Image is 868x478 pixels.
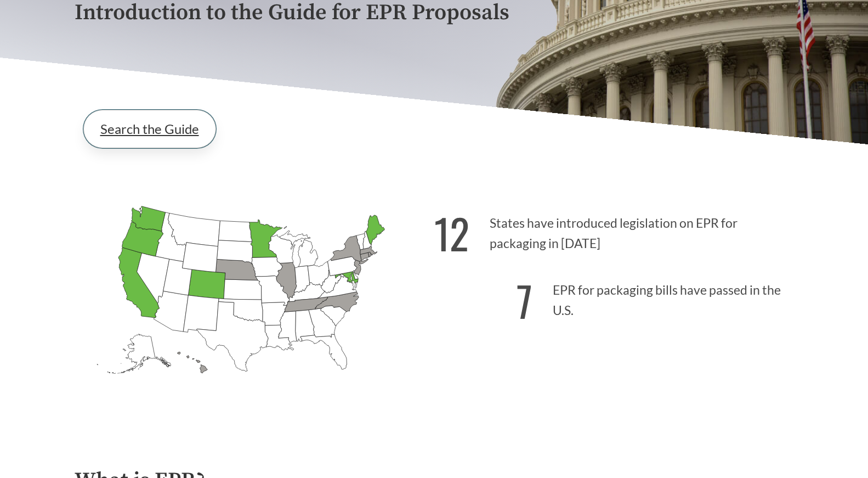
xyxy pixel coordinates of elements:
[517,270,532,331] strong: 7
[83,110,216,148] a: Search the Guide
[75,1,794,25] p: Introduction to the Guide for EPR Proposals
[434,196,794,264] p: States have introduced legislation on EPR for packaging in [DATE]
[434,263,794,331] p: EPR for packaging bills have passed in the U.S.
[434,203,469,263] strong: 12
